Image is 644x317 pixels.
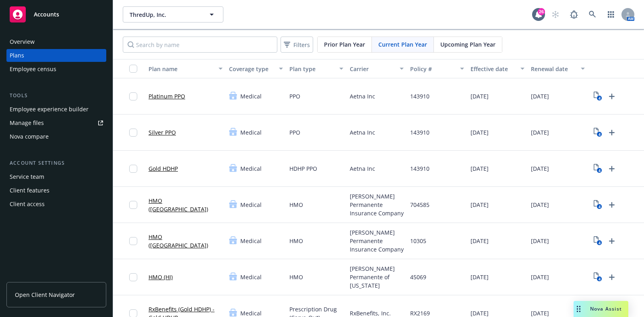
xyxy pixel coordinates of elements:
[471,164,489,173] span: [DATE]
[350,228,404,254] span: [PERSON_NAME] Permanente Insurance Company
[10,170,44,183] div: Service team
[10,117,44,129] div: Manage files
[531,128,549,137] span: [DATE]
[149,196,223,213] a: HMO ([GEOGRAPHIC_DATA])
[410,92,429,100] span: 143910
[591,162,604,175] a: View Plan Documents
[282,39,312,51] span: Filters
[15,290,75,299] span: Open Client Navigator
[6,170,106,183] a: Service team
[226,59,286,78] button: Coverage type
[129,201,137,209] input: Toggle Row Selected
[350,192,404,217] span: [PERSON_NAME] Permanente Insurance Company
[410,200,429,209] span: 704585
[574,301,584,317] div: Drag to move
[10,63,56,76] div: Employee census
[10,35,35,48] div: Overview
[10,103,89,116] div: Employee experience builder
[531,164,549,173] span: [DATE]
[129,65,137,73] input: Select all
[324,40,365,49] span: Prior Plan Year
[129,237,137,245] input: Toggle Row Selected
[289,237,303,245] span: HMO
[6,103,106,116] a: Employee experience builder
[350,164,375,173] span: Aetna Inc
[605,235,618,247] a: Upload Plan Documents
[440,40,495,49] span: Upcoming Plan Year
[605,126,618,139] a: Upload Plan Documents
[129,129,137,137] input: Toggle Row Selected
[605,271,618,284] a: Upload Plan Documents
[289,128,300,137] span: PPO
[603,6,619,22] a: Switch app
[584,6,601,22] a: Search
[591,126,604,139] a: View Plan Documents
[574,301,628,317] button: Nova Assist
[531,273,549,281] span: [DATE]
[471,92,489,100] span: [DATE]
[590,305,622,312] span: Nova Assist
[229,65,274,73] div: Coverage type
[591,271,604,284] a: View Plan Documents
[6,198,106,211] a: Client access
[598,276,600,282] text: 4
[531,237,549,245] span: [DATE]
[471,273,489,281] span: [DATE]
[129,273,137,281] input: Toggle Row Selected
[149,65,214,73] div: Plan name
[605,90,618,103] a: Upload Plan Documents
[123,6,223,22] button: ThredUp, Inc.
[281,37,313,53] button: Filters
[6,92,106,100] div: Tools
[598,204,600,209] text: 4
[350,65,395,73] div: Carrier
[6,184,106,197] a: Client features
[350,92,375,100] span: Aetna Inc
[145,59,226,78] button: Plan name
[240,92,262,100] span: Medical
[538,8,545,15] div: 26
[240,200,262,209] span: Medical
[410,237,426,245] span: 10305
[531,92,549,100] span: [DATE]
[240,273,262,281] span: Medical
[149,273,173,281] a: HMO (HI)
[471,200,489,209] span: [DATE]
[149,233,223,250] a: HMO ([GEOGRAPHIC_DATA])
[531,65,576,73] div: Renewal date
[10,198,45,211] div: Client access
[566,6,582,22] a: Report a Bug
[6,3,106,26] a: Accounts
[598,96,600,101] text: 4
[547,6,563,22] a: Start snowing
[350,264,404,290] span: [PERSON_NAME] Permanente of [US_STATE]
[378,40,427,49] span: Current Plan Year
[407,59,467,78] button: Policy #
[289,273,303,281] span: HMO
[6,117,106,129] a: Manage files
[240,128,262,137] span: Medical
[149,164,178,173] a: Gold HDHP
[10,49,24,62] div: Plans
[591,90,604,103] a: View Plan Documents
[598,168,600,173] text: 4
[605,198,618,211] a: Upload Plan Documents
[410,273,426,281] span: 45069
[605,162,618,175] a: Upload Plan Documents
[347,59,407,78] button: Carrier
[6,159,106,167] div: Account settings
[129,165,137,173] input: Toggle Row Selected
[34,11,59,18] span: Accounts
[598,240,600,245] text: 4
[591,198,604,211] a: View Plan Documents
[10,130,49,143] div: Nova compare
[129,92,137,100] input: Toggle Row Selected
[286,59,347,78] button: Plan type
[6,49,106,62] a: Plans
[130,10,199,19] span: ThredUp, Inc.
[598,132,600,137] text: 4
[531,200,549,209] span: [DATE]
[410,164,429,173] span: 143910
[289,200,303,209] span: HMO
[289,65,334,73] div: Plan type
